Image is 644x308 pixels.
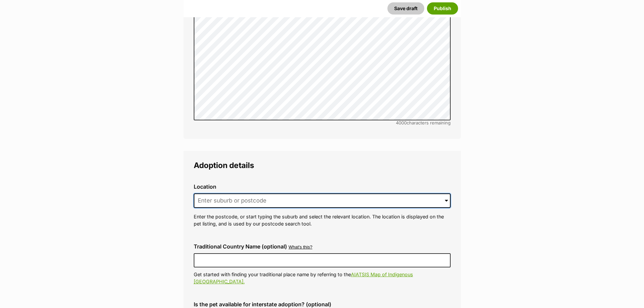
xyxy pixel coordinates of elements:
label: Is the pet available for interstate adoption? (optional) [194,301,451,307]
button: Publish [427,2,458,15]
legend: Adoption details [194,161,451,170]
label: Traditional Country Name (optional) [194,243,287,250]
p: Get started with finding your traditional place name by referring to the [194,271,451,285]
input: Enter suburb or postcode [194,193,451,208]
button: What's this? [289,245,312,250]
span: 4000 [396,120,407,125]
button: Save draft [387,2,424,15]
div: characters remaining [194,120,451,125]
p: Enter the postcode, or start typing the suburb and select the relevant location. The location is ... [194,213,451,228]
label: Location [194,184,451,190]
